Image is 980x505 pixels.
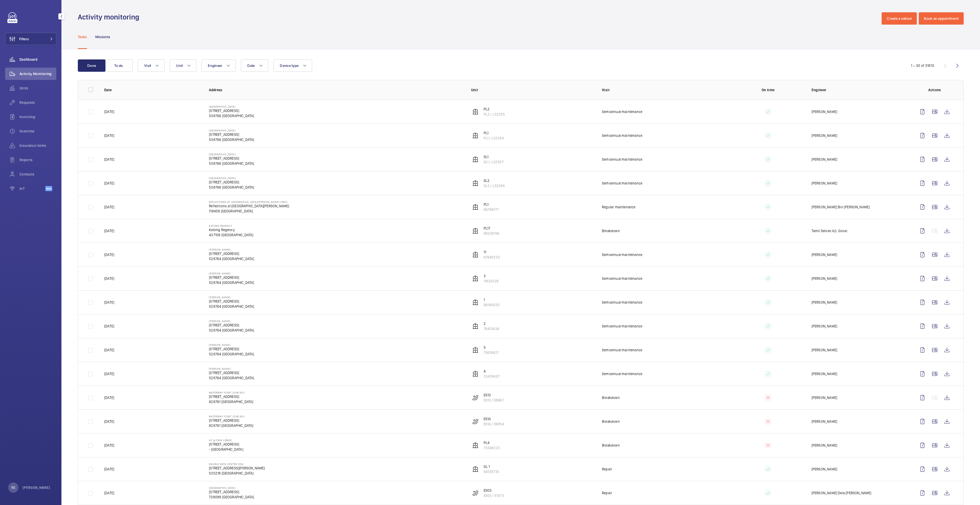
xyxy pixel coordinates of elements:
[209,399,253,404] p: 828761 [GEOGRAPHIC_DATA]
[472,299,478,305] img: elevator.svg
[484,488,504,493] p: ES03
[209,248,254,251] p: [PERSON_NAME]
[602,157,642,162] p: Semiannual maintenance
[176,64,183,68] span: Unit
[209,352,254,357] p: 528764 [GEOGRAPHIC_DATA]
[104,228,114,233] p: [DATE]
[602,371,642,376] p: Semiannual maintenance
[104,276,114,281] p: [DATE]
[209,466,265,471] p: [STREET_ADDRESS][PERSON_NAME]
[602,347,642,353] p: Semiannual maintenance
[209,391,253,394] p: Waterway Point (Sub MC)
[602,443,620,448] p: Breakdown
[170,59,196,72] button: Unit
[209,105,254,108] p: [GEOGRAPHIC_DATA]
[733,87,803,92] p: On time
[19,157,56,162] span: Reports
[602,109,642,114] p: Semiannual maintenance
[209,209,289,214] p: 118458 [GEOGRAPHIC_DATA]
[472,109,478,115] img: elevator.svg
[209,299,254,304] p: [STREET_ADDRESS]
[209,328,254,333] p: 528764 [GEOGRAPHIC_DATA]
[602,300,642,305] p: Semiannual maintenance
[209,203,289,209] p: Reflections at [GEOGRAPHIC_DATA][PERSON_NAME]
[209,343,254,346] p: [PERSON_NAME]
[812,419,837,424] p: [PERSON_NAME]
[812,157,837,162] p: [PERSON_NAME]
[19,143,56,148] span: Insurance items
[484,112,505,117] p: PL2 / L32305
[209,375,254,380] p: 528764 [GEOGRAPHIC_DATA]
[484,469,499,474] p: 94139735
[209,423,253,428] p: 828761 [GEOGRAPHIC_DATA]
[209,200,289,203] p: REFLECTIONS AT [GEOGRAPHIC_DATA][PERSON_NAME] (RBC)
[19,129,56,134] span: Overtime
[484,226,499,231] p: PL17
[104,87,201,92] p: Date
[209,275,254,280] p: [STREET_ADDRESS]
[209,394,253,399] p: [STREET_ADDRESS]
[209,227,253,232] p: Katong Regency
[19,100,56,105] span: Requests
[104,419,114,424] p: [DATE]
[78,34,87,39] p: Tasks
[472,371,478,377] img: elevator.svg
[484,207,499,212] p: 86798177
[484,464,499,469] p: GL 1
[812,300,837,305] p: [PERSON_NAME]
[209,161,254,166] p: 538766 [GEOGRAPHIC_DATA]
[472,418,478,425] img: escalator.svg
[209,439,243,442] p: AZ @ Paya Lebar
[484,154,504,159] p: SL1
[484,350,499,355] p: 70618427
[209,224,253,227] p: Katong Regency
[919,12,964,25] button: Book an appointment
[484,493,504,498] p: ES03 / E1473
[484,231,499,236] p: 88236156
[19,186,45,191] span: IoT
[209,272,254,275] p: [PERSON_NAME]
[19,114,56,119] span: Invoicing
[484,369,500,374] p: 4
[209,442,243,447] p: [STREET_ADDRESS]
[209,494,254,500] p: 738099 [GEOGRAPHIC_DATA]
[104,300,114,305] p: [DATE]
[911,63,934,68] div: 1 – 30 of 31913
[95,34,110,39] p: Missions
[602,204,635,210] p: Regular maintenance
[602,419,620,424] p: Breakdown
[209,185,254,190] p: 538766 [GEOGRAPHIC_DATA]
[484,445,500,450] p: 73346223
[144,64,151,68] span: Visit
[484,326,499,331] p: 76413434
[105,59,133,72] button: To do
[104,443,114,448] p: [DATE]
[209,346,254,352] p: [STREET_ADDRESS]
[602,395,620,400] p: Breakdown
[602,228,620,233] p: Breakdown
[812,87,908,92] p: Engineer
[472,156,478,162] img: elevator.svg
[209,323,254,328] p: [STREET_ADDRESS]
[19,86,56,91] span: Units
[209,137,254,142] p: 538766 [GEOGRAPHIC_DATA]
[472,323,478,329] img: elevator.svg
[104,252,114,257] p: [DATE]
[602,133,642,138] p: Semiannual maintenance
[484,421,504,427] p: ES1A / E6954
[209,486,254,489] p: [GEOGRAPHIC_DATA]
[484,416,504,421] p: ES1A
[209,304,254,309] p: 528764 [GEOGRAPHIC_DATA]
[472,252,478,258] img: elevator.svg
[209,156,254,161] p: [STREET_ADDRESS]
[19,172,56,177] span: Contacts
[209,320,254,323] p: [PERSON_NAME]
[472,347,478,353] img: elevator.svg
[208,64,222,68] span: Engineer
[209,108,254,113] p: [STREET_ADDRESS]
[484,202,499,207] p: PL1
[484,255,500,260] p: 67645253
[104,347,114,353] p: [DATE]
[78,12,142,22] h1: Activity monitoring
[19,36,29,42] span: Filters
